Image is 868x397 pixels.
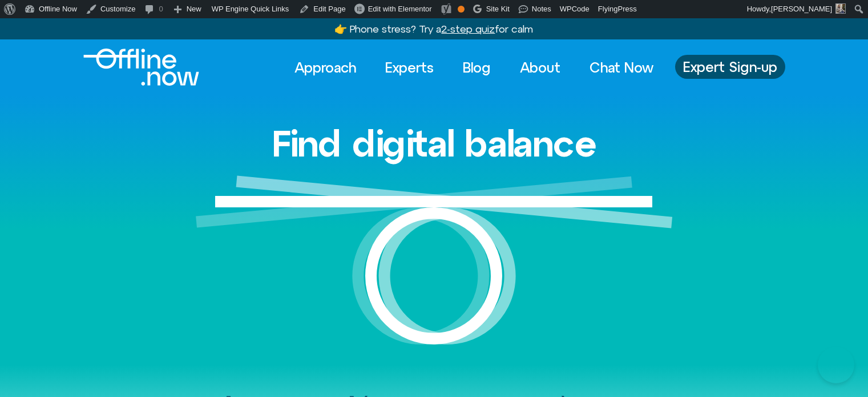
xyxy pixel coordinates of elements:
[771,5,832,13] span: [PERSON_NAME]
[683,59,777,74] span: Expert Sign-up
[83,49,180,86] div: Logo
[453,55,501,80] a: Blog
[486,5,510,13] span: Site Kit
[675,55,785,79] a: Expert Sign-up
[579,55,664,80] a: Chat Now
[368,5,432,13] span: Edit with Elementor
[458,6,465,13] div: OK
[818,347,854,383] iframe: Botpress
[334,23,533,35] a: 👉 Phone stress? Try a2-step quizfor calm
[284,55,366,80] a: Approach
[284,55,664,80] nav: Menu
[510,55,571,80] a: About
[272,123,597,163] h1: Find digital balance
[375,55,444,80] a: Experts
[441,23,495,35] u: 2-step quiz
[83,49,199,86] img: offline.now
